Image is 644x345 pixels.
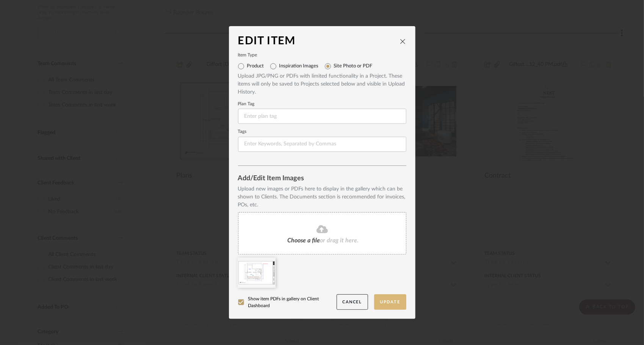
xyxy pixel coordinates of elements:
label: Item Type [238,53,406,57]
input: Enter Keywords, Separated by Commas [238,137,406,152]
button: Update [374,294,406,310]
label: Plan Tag [238,102,406,106]
label: Show item PDFs in gallery on Client Dashboard [238,295,337,309]
span: Choose a file [288,237,320,244]
div: Add/Edit Item Images [238,175,406,183]
div: Edit Item [238,35,400,47]
label: Site Photo or PDF [334,63,373,69]
div: Upload JPG/PNG or PDFs with limited functionality in a Project. These items will only be saved to... [238,72,406,96]
span: or drag it here. [320,237,359,244]
mat-radio-group: Select item type [238,60,406,72]
input: Enter plan tag [238,109,406,124]
label: Inspiration Images [279,63,319,69]
label: Product [247,63,264,69]
label: Tags [238,130,406,134]
button: close [400,38,406,45]
div: Upload new images or PDFs here to display in the gallery which can be shown to Clients. The Docum... [238,185,406,209]
button: Cancel [337,294,368,310]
